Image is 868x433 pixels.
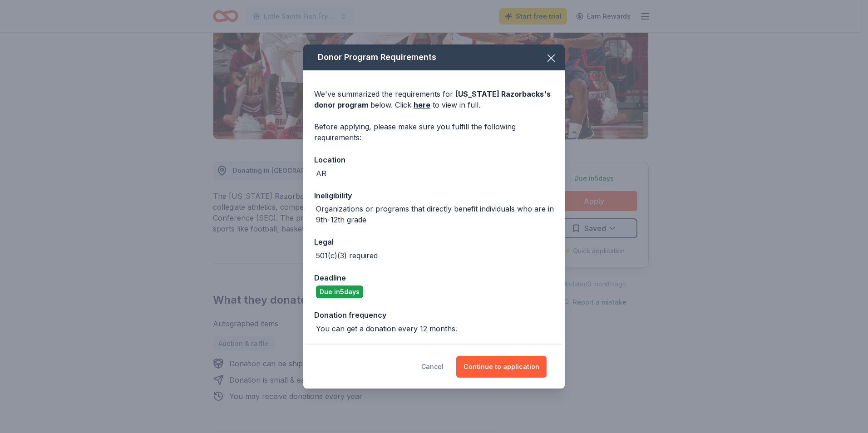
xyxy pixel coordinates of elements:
button: Continue to application [456,356,547,378]
div: 501(c)(3) required [316,250,378,261]
button: Cancel [421,356,444,378]
a: here [414,99,430,110]
div: Donation frequency [314,309,554,321]
div: AR [316,168,326,179]
div: Legal [314,236,554,248]
div: Deadline [314,272,554,284]
div: Before applying, please make sure you fulfill the following requirements: [314,121,554,143]
div: Organizations or programs that directly benefit individuals who are in 9th-12th grade [316,203,554,225]
div: Donor Program Requirements [303,44,565,70]
div: We've summarized the requirements for below. Click to view in full. [314,89,554,110]
div: Due in 5 days [316,285,363,298]
div: Location [314,154,554,166]
div: You can get a donation every 12 months. [316,323,457,334]
div: Ineligibility [314,190,554,202]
